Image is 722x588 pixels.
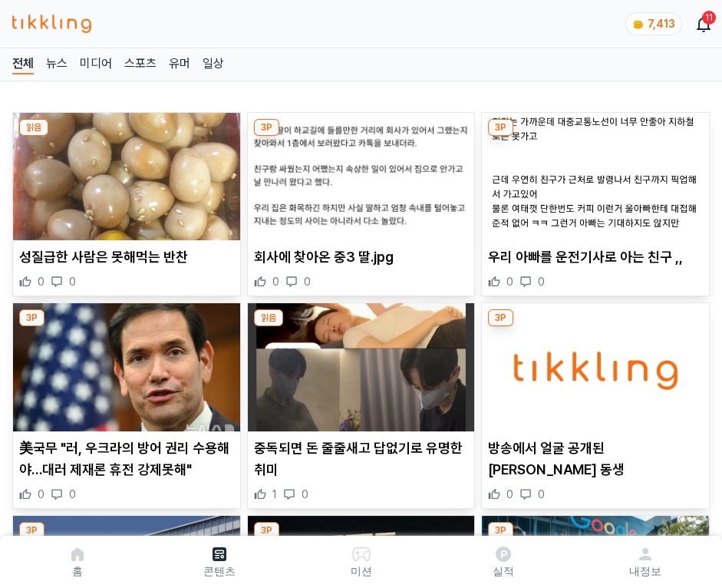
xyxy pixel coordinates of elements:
img: 미션 [352,545,371,563]
div: 읽음 [254,309,283,326]
p: 중독되면 돈 줄줄새고 답없기로 유명한 취미 [254,438,469,481]
a: 일상 [203,55,224,74]
p: 성질급한 사람은 못해먹는 반찬 [19,246,234,268]
span: 1 [272,487,277,502]
span: 0 [272,274,279,289]
a: 전체 [12,55,34,74]
a: 내정보 [574,542,716,582]
div: 11 [702,11,716,25]
div: 3P [488,309,513,326]
span: 0 [69,274,76,289]
p: 미션 [351,563,372,579]
p: 콘텐츠 [203,563,236,579]
div: 3P [19,522,45,539]
div: 3P [488,119,513,136]
span: 7,413 [648,18,675,30]
a: 미디어 [80,55,112,74]
div: 읽음 성질급한 사람은 못해먹는 반찬 성질급한 사람은 못해먹는 반찬 0 0 [12,112,241,296]
p: 美국무 "러, 우크라의 방어 권리 수용해야…대러 제재론 휴전 강제못해" [19,438,234,481]
img: 성질급한 사람은 못해먹는 반찬 [13,113,240,240]
img: 중독되면 돈 줄줄새고 답없기로 유명한 취미 [248,303,475,431]
p: 내정보 [629,563,661,579]
a: 뉴스 [46,55,68,74]
img: 회사에 찾아온 중3 딸.jpg [248,113,475,240]
a: 콘텐츠 [148,542,290,582]
p: 회사에 찾아온 중3 딸.jpg [254,246,469,268]
div: 3P 회사에 찾아온 중3 딸.jpg 회사에 찾아온 중3 딸.jpg 0 0 [247,112,476,296]
img: coin [632,18,645,31]
p: 홈 [72,563,83,579]
span: 0 [506,487,513,502]
p: 실적 [493,563,514,579]
img: 티끌링 [12,15,91,33]
span: 0 [302,487,308,502]
a: 홈 [6,542,148,582]
img: 美국무 "러, 우크라의 방어 권리 수용해야…대러 제재론 휴전 강제못해" [13,303,240,431]
div: 읽음 중독되면 돈 줄줄새고 답없기로 유명한 취미 중독되면 돈 줄줄새고 답없기로 유명한 취미 1 0 [247,302,476,508]
a: 실적 [432,542,574,582]
button: 미션 [290,542,432,582]
span: 0 [38,487,45,502]
span: 0 [304,274,311,289]
span: 0 [38,274,45,289]
div: 읽음 [19,119,48,136]
div: 3P 우리 아빠를 운전기사로 아는 친구 ,, 우리 아빠를 운전기사로 아는 친구 ,, 0 0 [481,112,710,296]
div: 3P [254,119,279,136]
img: 방송에서 얼굴 공개된 차은우 동생 [482,303,709,431]
div: 3P 방송에서 얼굴 공개된 차은우 동생 방송에서 얼굴 공개된 [PERSON_NAME] 동생 0 0 [481,302,710,508]
span: 0 [69,487,76,502]
div: 3P [19,309,45,326]
div: 3P [254,522,279,539]
a: 11 [697,15,710,33]
span: 0 [506,274,513,289]
span: 0 [538,274,545,289]
span: 0 [538,487,545,502]
img: 우리 아빠를 운전기사로 아는 친구 ,, [482,113,709,240]
div: 3P [488,522,513,539]
div: 3P 美국무 "러, 우크라의 방어 권리 수용해야…대러 제재론 휴전 강제못해" 美국무 "러, 우크라의 방어 권리 수용해야…대러 제재론 휴전 강제못해" 0 0 [12,302,241,508]
a: coin 7,413 [625,12,679,35]
p: 방송에서 얼굴 공개된 [PERSON_NAME] 동생 [488,438,703,481]
a: 유머 [169,55,190,74]
p: 우리 아빠를 운전기사로 아는 친구 ,, [488,246,703,268]
a: 스포츠 [124,55,157,74]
